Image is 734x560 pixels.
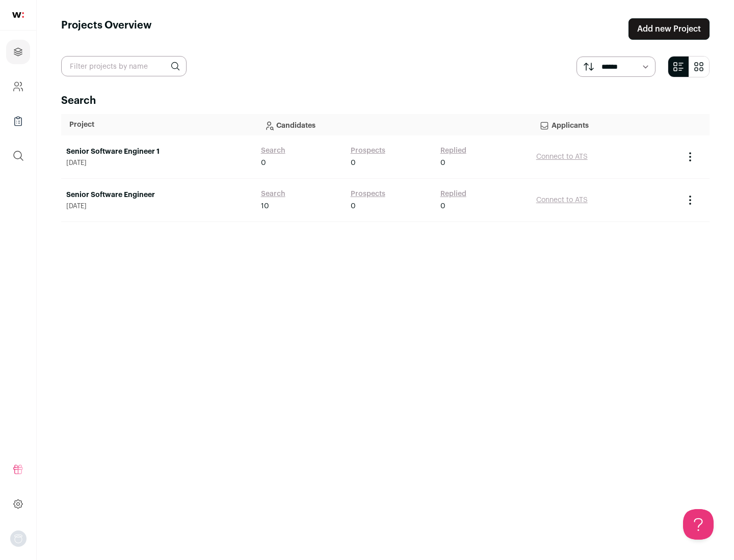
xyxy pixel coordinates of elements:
span: 0 [440,158,445,168]
span: 0 [351,158,356,168]
a: Company Lists [6,109,30,133]
h1: Projects Overview [61,18,152,40]
a: Add new Project [628,18,710,40]
button: Project Actions [684,194,696,206]
img: nopic.png [10,530,27,547]
a: Projects [6,40,30,64]
a: Search [261,146,285,156]
button: Project Actions [684,151,696,163]
span: 10 [261,201,269,211]
a: Connect to ATS [536,153,588,160]
a: Senior Software Engineer [66,190,251,200]
h2: Search [61,94,710,108]
a: Replied [440,146,466,156]
a: Connect to ATS [536,197,588,204]
a: Company and ATS Settings [6,74,30,99]
a: Prospects [351,146,385,156]
p: Candidates [264,115,523,135]
a: Replied [440,189,466,199]
span: 0 [261,158,266,168]
iframe: Help Scout Beacon - Open [683,509,714,540]
a: Search [261,189,285,199]
span: [DATE] [66,159,251,167]
p: Applicants [539,115,671,135]
p: Project [69,120,248,130]
span: 0 [351,201,356,211]
span: [DATE] [66,202,251,210]
span: 0 [440,201,445,211]
a: Senior Software Engineer 1 [66,147,251,157]
img: wellfound-shorthand-0d5821cbd27db2630d0214b213865d53afaa358527fdda9d0ea32b1df1b89c2c.svg [12,12,24,18]
a: Prospects [351,189,385,199]
input: Filter projects by name [61,56,187,76]
button: Open dropdown [10,530,27,547]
